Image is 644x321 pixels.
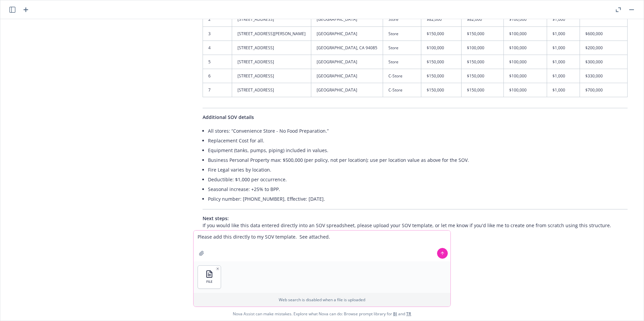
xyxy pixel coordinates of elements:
td: 7 [203,83,232,97]
td: Store [383,41,421,55]
td: $1,000 [547,69,580,83]
span: FILE [206,279,213,284]
span: Additional SOV details [203,114,254,120]
a: TR [406,311,411,317]
li: Business Personal Property max: $500,000 (per policy, not per location); use per location value a... [208,155,628,165]
td: $600,000 [580,26,628,41]
li: Replacement Cost for all. [208,136,628,145]
td: Store [383,12,421,26]
td: [STREET_ADDRESS] [232,55,311,69]
p: Web search is disabled when a file is uploaded [198,297,446,303]
td: Store [383,26,421,41]
td: [STREET_ADDRESS][PERSON_NAME] [232,26,311,41]
td: 4 [203,41,232,55]
a: BI [393,311,397,317]
td: [STREET_ADDRESS] [232,12,311,26]
td: $100,000 [461,41,503,55]
td: [GEOGRAPHIC_DATA] [311,69,383,83]
span: Nova Assist can make mistakes. Explore what Nova can do: Browse prompt library for and [233,307,411,321]
td: $150,000 [421,26,461,41]
td: [GEOGRAPHIC_DATA] [311,26,383,41]
td: $1,000 [547,55,580,69]
td: $150,000 [461,83,503,97]
td: 2 [203,12,232,26]
td: $82,000 [421,12,461,26]
p: If you would like this data entered directly into an SOV spreadsheet, please upload your SOV temp... [203,215,628,236]
td: $1,000 [547,41,580,55]
li: Equipment (tanks, pumps, piping) included in values. [208,145,628,155]
td: $150,000 [421,69,461,83]
td: $700,000 [580,83,628,97]
td: 3 [203,26,232,41]
li: Policy number: [PHONE_NUMBER], Effective: [DATE]. [208,194,628,204]
td: $100,000 [503,69,547,83]
li: All stores: “Convenience Store - No Food Preparation.” [208,126,628,136]
td: $150,000 [461,69,503,83]
button: FILE [198,266,221,288]
td: $100,000 [503,12,547,26]
td: [GEOGRAPHIC_DATA], CA 94085 [311,41,383,55]
td: [GEOGRAPHIC_DATA] [311,12,383,26]
td: C-Store [383,69,421,83]
td: $150,000 [461,55,503,69]
td: 6 [203,69,232,83]
td: 5 [203,55,232,69]
td: $150,000 [461,26,503,41]
td: $100,000 [503,55,547,69]
td: [GEOGRAPHIC_DATA] [311,83,383,97]
td: $100,000 [503,83,547,97]
td: $150,000 [421,55,461,69]
td: $330,000 [580,69,628,83]
td: Store [383,55,421,69]
td: $300,000 [580,55,628,69]
td: $100,000 [421,41,461,55]
td: C-Store [383,83,421,97]
td: $1,000 [547,12,580,26]
span: Next steps: [203,215,229,221]
td: [STREET_ADDRESS] [232,69,311,83]
textarea: Please add this directly to my SOV template. See attached. [194,231,450,261]
td: [STREET_ADDRESS] [232,83,311,97]
td: $1,000 [547,26,580,41]
td: $150,000 [421,83,461,97]
td: $100,000 [503,26,547,41]
li: Seasonal increase: +25% to BPP. [208,184,628,194]
td: $1,000 [547,83,580,97]
td: [GEOGRAPHIC_DATA] [311,55,383,69]
td: [STREET_ADDRESS] [232,41,311,55]
li: Fire Legal varies by location. [208,165,628,175]
li: Deductible: $1,000 per occurrence. [208,175,628,184]
td: $200,000 [580,41,628,55]
td: $100,000 [503,41,547,55]
td: $82,000 [461,12,503,26]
